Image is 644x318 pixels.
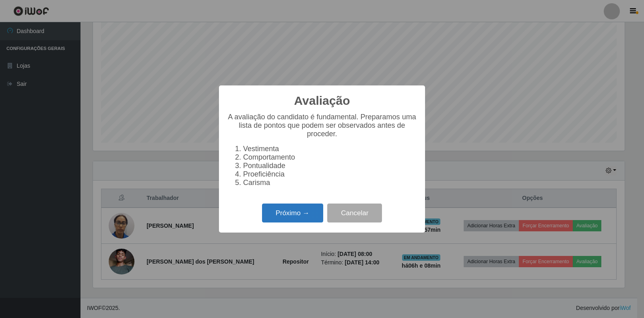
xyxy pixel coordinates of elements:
li: Pontualidade [243,162,417,170]
li: Proeficiência [243,170,417,179]
li: Vestimenta [243,145,417,153]
li: Carisma [243,179,417,187]
h2: Avaliação [294,94,350,108]
p: A avaliação do candidato é fundamental. Preparamos uma lista de pontos que podem ser observados a... [227,113,417,138]
button: Próximo → [262,204,323,222]
button: Cancelar [327,204,382,222]
li: Comportamento [243,153,417,162]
